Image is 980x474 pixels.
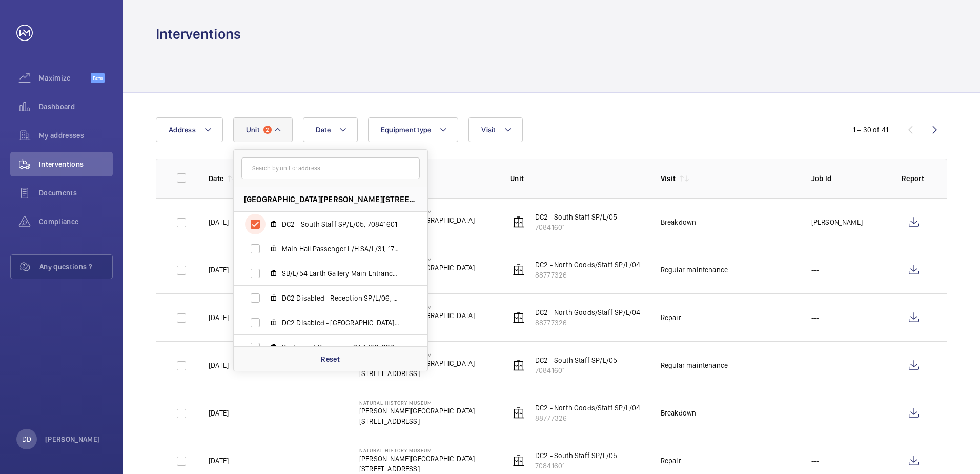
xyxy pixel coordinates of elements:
[156,117,223,142] button: Address
[661,312,681,323] div: Repair
[246,126,259,134] span: Unit
[513,359,525,371] img: elevator.svg
[209,173,223,184] p: Date
[811,217,863,227] p: [PERSON_NAME]
[661,408,697,418] div: Breakdown
[661,456,681,466] div: Repair
[535,260,641,270] p: DC2 - North Goods/Staff SP/L/04
[209,312,229,323] p: [DATE]
[22,434,31,444] p: DD
[39,73,91,83] span: Maximize
[263,126,272,134] span: 2
[209,456,229,466] p: [DATE]
[513,455,525,467] img: elevator.svg
[209,265,229,275] p: [DATE]
[39,130,113,141] span: My addresses
[513,407,525,419] img: elevator.svg
[39,188,113,198] span: Documents
[316,126,331,134] span: Date
[513,216,525,228] img: elevator.svg
[39,159,113,169] span: Interventions
[282,219,401,229] span: DC2 - South Staff SP/L/05, 70841601
[535,450,618,461] p: DC2 - South Staff SP/L/05
[282,244,401,254] span: Main Hall Passenger L/H SA/L/31, 17115168
[513,264,525,276] img: elevator.svg
[535,403,641,413] p: DC2 - North Goods/Staff SP/L/04
[510,173,644,184] p: Unit
[481,126,495,134] span: Visit
[359,400,475,406] p: Natural History Museum
[468,117,522,142] button: Visit
[853,125,888,135] div: 1 – 30 of 41
[661,217,697,227] div: Breakdown
[811,456,820,466] p: ---
[535,270,641,280] p: 88777326
[209,360,229,370] p: [DATE]
[282,318,401,328] span: DC2 Disabled - [GEOGRAPHIC_DATA] SP/L/03, 36021063
[39,102,113,112] span: Dashboard
[209,217,229,227] p: [DATE]
[39,216,113,227] span: Compliance
[303,117,358,142] button: Date
[811,265,820,275] p: ---
[45,434,100,444] p: [PERSON_NAME]
[661,265,728,275] div: Regular maintenance
[811,173,885,184] p: Job Id
[209,408,229,418] p: [DATE]
[359,416,475,426] p: [STREET_ADDRESS]
[902,173,926,184] p: Report
[513,311,525,324] img: elevator.svg
[39,262,112,272] span: Any questions ?
[244,194,417,205] span: [GEOGRAPHIC_DATA][PERSON_NAME][STREET_ADDRESS]
[282,293,401,303] span: DC2 Disabled - Reception SP/L/06, 55243687
[535,222,618,232] p: 70841601
[359,453,475,464] p: [PERSON_NAME][GEOGRAPHIC_DATA]
[282,268,401,279] span: SB/L/54 Earth Gallery Main Entrance Disabled SB/L/54, 56421022
[156,25,241,44] h1: Interventions
[535,212,618,222] p: DC2 - South Staff SP/L/05
[535,461,618,471] p: 70841601
[811,360,820,370] p: ---
[282,342,401,352] span: Restaurant Passenger SA/L/33, 22685550
[359,368,475,379] p: [STREET_ADDRESS]
[535,413,641,423] p: 88777326
[359,447,475,453] p: Natural History Museum
[359,406,475,416] p: [PERSON_NAME][GEOGRAPHIC_DATA]
[321,354,340,364] p: Reset
[661,173,676,184] p: Visit
[381,126,432,134] span: Equipment type
[535,355,618,365] p: DC2 - South Staff SP/L/05
[169,126,196,134] span: Address
[535,365,618,376] p: 70841601
[535,307,641,318] p: DC2 - North Goods/Staff SP/L/04
[811,312,820,323] p: ---
[233,117,293,142] button: Unit2
[535,318,641,328] p: 88777326
[359,464,475,474] p: [STREET_ADDRESS]
[91,73,105,83] span: Beta
[368,117,459,142] button: Equipment type
[241,157,420,179] input: Search by unit or address
[661,360,728,370] div: Regular maintenance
